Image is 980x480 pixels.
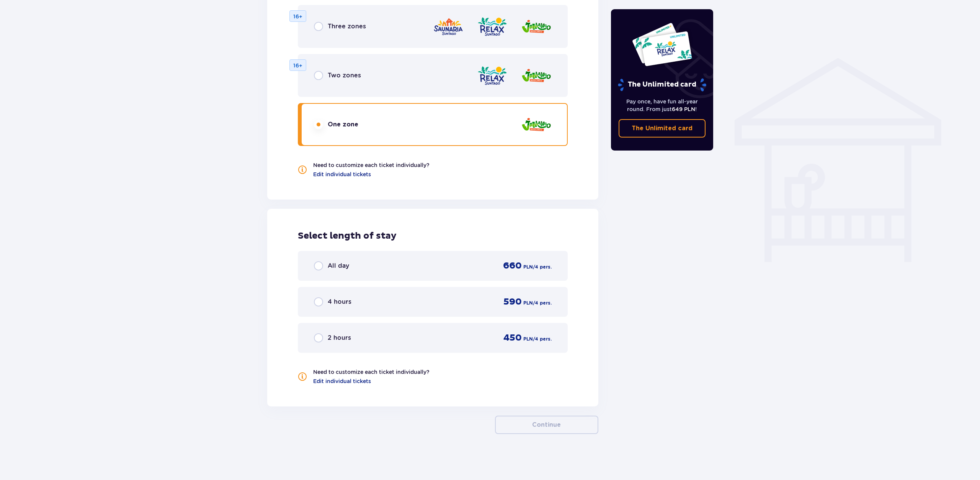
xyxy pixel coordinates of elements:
p: 590 [503,296,522,308]
p: The Unlimited card [617,78,707,92]
p: All day [328,262,349,270]
p: Need to customize each ticket individually? [313,368,430,376]
p: / 4 pers. [533,336,552,342]
p: 16+ [293,62,302,69]
p: 2 hours [328,334,351,342]
p: One zone [328,120,358,129]
p: Select length of stay [298,230,568,242]
p: Continue [532,421,561,429]
p: 4 hours [328,298,351,306]
p: 660 [503,260,522,272]
p: / 4 pers. [533,264,552,270]
p: Need to customize each ticket individually? [313,161,430,169]
p: PLN [523,300,533,306]
a: Edit individual tickets [313,377,371,385]
p: Two zones [328,71,361,80]
img: zone logo [521,16,552,38]
img: zone logo [477,65,508,87]
p: The Unlimited card [632,124,693,133]
p: 16+ [293,13,302,20]
img: zone logo [477,16,508,38]
img: zone logo [521,114,552,136]
span: 649 PLN [672,106,695,112]
img: zone logo [521,65,552,87]
p: / 4 pers. [533,300,552,306]
p: Three zones [328,22,366,31]
button: Continue [495,416,598,434]
img: zone logo [433,16,464,38]
p: PLN [523,336,533,342]
p: 450 [503,332,522,344]
a: Edit individual tickets [313,170,371,178]
a: The Unlimited card [619,119,706,138]
p: Pay once, have fun all-year round. From just ! [619,98,706,113]
p: PLN [523,264,533,270]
